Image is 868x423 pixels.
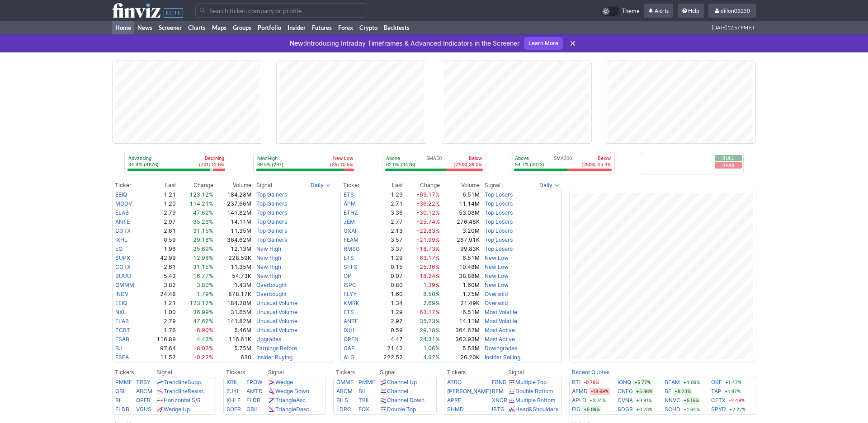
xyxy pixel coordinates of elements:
a: Learn More [524,37,563,50]
a: EBND [492,379,507,385]
span: -22.83% [417,227,440,234]
td: 1.76 [146,326,177,335]
a: [PERSON_NAME] [447,388,491,395]
a: Most Volatile [485,309,517,315]
a: Unusual Volume [256,318,297,324]
a: IXHL [344,327,356,334]
a: SCHD [665,405,680,414]
p: 62.0% (3426) [386,161,415,168]
td: 42.99 [146,254,177,263]
a: XNCR [492,397,507,404]
a: FLYY [344,291,357,297]
a: ETS [344,254,354,261]
td: 0.80 [372,281,403,290]
a: BUUU [115,273,131,279]
th: Ticker [340,181,372,190]
span: -18.73% [417,245,440,252]
a: TriangleAsc. [275,397,307,404]
a: INDV [115,291,128,297]
td: 364.62M [214,235,252,244]
a: PMMF [359,379,375,385]
a: TBIL [359,397,370,404]
a: Top Losers [485,245,513,252]
span: 47.62% [193,318,213,324]
button: Bear [715,162,742,169]
td: 1.34 [372,299,403,308]
span: New: [290,39,305,47]
a: Overbought [256,291,287,297]
a: BJ [115,345,122,352]
span: 3.80% [197,282,213,288]
td: 1.60 [372,290,403,299]
a: AEMD [572,387,588,396]
a: ANTE [115,218,130,225]
span: -25.36% [417,263,440,270]
span: 8.50% [423,291,440,297]
a: GAP [344,345,355,352]
a: ETHZ [344,209,358,216]
a: Theme [601,6,640,16]
td: 2.79 [146,208,177,217]
a: Downgrades [485,345,517,352]
a: Home [112,21,134,34]
td: 2.61 [146,226,177,235]
a: TCRT [115,327,130,334]
a: Earnings Before [256,345,297,352]
a: Multiple Bottom [515,397,556,404]
p: (35) 10.5% [330,161,353,168]
td: 116.89 [146,335,177,344]
span: -63.17% [417,254,440,261]
td: 14.11M [214,217,252,226]
a: Futures [309,21,335,34]
span: Trendline [164,379,188,385]
td: 6.51M [440,254,480,263]
td: 364.62M [440,326,480,335]
th: Volume [214,181,252,190]
td: 1.43M [214,281,252,290]
a: Horizontal S/R [164,397,201,404]
td: 2.79 [146,317,177,326]
td: 31.65M [214,308,252,317]
a: ALG [344,354,354,361]
td: 3.36 [372,208,403,217]
a: Top Gainers [256,236,287,243]
td: 1.20 [146,199,177,208]
a: QMMM [115,282,134,288]
a: Wedge [275,379,293,385]
a: OPER [136,397,151,404]
td: 24.48 [146,290,177,299]
a: EPOW [246,379,263,385]
a: FOX [359,406,369,413]
p: Introducing Intraday Timeframes & Advanced Indicators in the Screener [290,39,519,48]
button: Signals interval [537,181,562,190]
a: Top Losers [485,218,513,225]
a: Backtests [381,21,413,34]
div: SMA200 [514,155,612,169]
a: Overbought [256,282,287,288]
a: News [134,21,156,34]
p: Above [386,155,415,161]
a: Top Gainers [256,218,287,225]
span: 31.15% [193,227,213,234]
a: ARCM [136,388,152,395]
a: Top Losers [485,191,513,198]
span: 16.77% [193,273,213,279]
td: 2.71 [372,199,403,208]
p: Advancing [128,155,159,161]
span: dillon05250 [721,7,750,14]
td: 878.17K [214,290,252,299]
a: TrendlineSupp. [164,379,202,385]
input: Search [195,3,367,18]
td: 5.43 [146,272,177,281]
a: Channel Up [387,379,417,385]
span: -21.99% [417,236,440,243]
td: 10.48M [440,263,480,272]
a: Maps [209,21,230,34]
a: Most Active [485,336,515,343]
a: Portfolio [255,21,284,34]
a: BIL [359,388,367,395]
a: EQ [115,245,123,252]
a: Unusual Volume [256,309,297,315]
td: 1.75M [440,290,480,299]
a: BEAM [665,378,680,387]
